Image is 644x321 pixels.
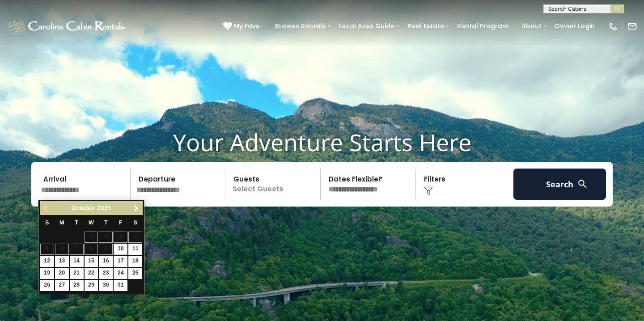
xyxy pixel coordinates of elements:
a: 16 [99,256,113,267]
span: Saturday [134,220,137,226]
img: filter--v1.png [424,186,433,195]
img: White-1-1-2.png [7,17,127,35]
span: 2025 [97,204,111,211]
a: My Favs [223,21,262,31]
a: 31 [114,280,127,291]
a: 15 [85,256,98,267]
a: 11 [128,244,142,255]
a: Real Estate [403,19,449,33]
h1: Your Adventure Starts Here [7,128,637,156]
a: Browse Rentals [271,19,330,33]
span: Next [133,205,140,212]
a: 24 [114,268,127,279]
a: 13 [55,256,69,267]
span: My Favs [234,21,259,31]
span: Sunday [45,220,49,226]
p: Select Guests [228,169,320,200]
a: 26 [40,280,54,291]
a: 22 [85,268,98,279]
a: 25 [128,268,142,279]
span: Thursday [104,220,108,226]
a: About [517,19,546,33]
a: 20 [55,268,69,279]
a: 30 [99,280,113,291]
a: 19 [40,268,54,279]
a: 21 [70,268,84,279]
a: 28 [70,280,84,291]
a: 18 [128,256,142,267]
a: 23 [99,268,113,279]
span: Friday [119,220,123,226]
a: 14 [70,256,84,267]
a: Owner Login [550,19,599,33]
img: mail-regular-white.png [627,21,637,31]
a: Local Area Guide [334,19,399,33]
a: 10 [114,244,127,255]
img: search-regular-white.png [577,178,588,190]
a: 27 [55,280,69,291]
a: 12 [40,256,54,267]
span: Monday [59,220,64,226]
a: Next [131,203,142,214]
a: 29 [85,280,98,291]
button: Search [513,169,606,200]
span: Wednesday [89,220,94,226]
span: Tuesday [75,220,78,226]
a: Rental Program [453,19,513,33]
a: 17 [114,256,127,267]
span: October [72,204,96,211]
img: phone-regular-white.png [608,21,618,31]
